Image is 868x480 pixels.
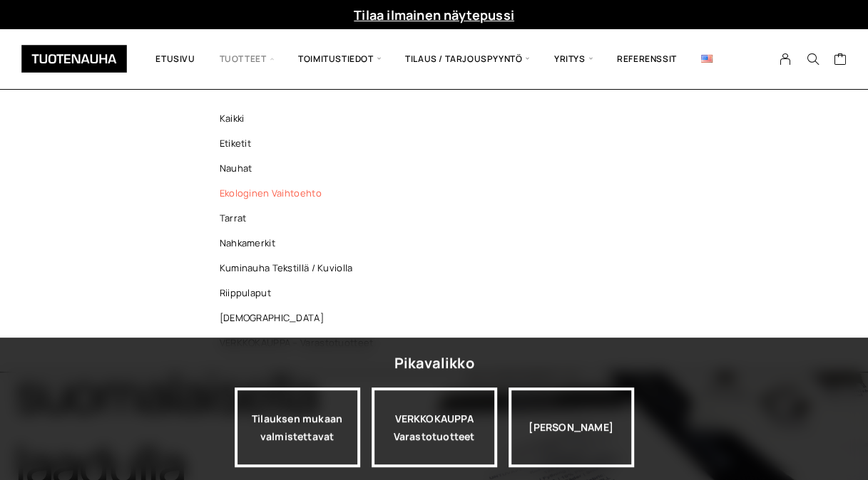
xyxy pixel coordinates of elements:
[197,281,404,306] a: Riippulaput
[197,330,404,355] a: VERKKOKAUPPA – Varastotuotteet
[509,387,634,467] div: [PERSON_NAME]
[143,40,207,78] a: Etusivu
[197,256,404,281] a: Kuminauha tekstillä / kuviolla
[772,53,800,66] a: My Account
[208,40,286,78] span: Tuotteet
[833,52,847,69] a: Cart
[197,306,404,330] a: [DEMOGRAPHIC_DATA]
[197,131,404,156] a: Etiketit
[21,45,127,73] img: Tuotenauha Oy
[197,206,404,231] a: Tarrat
[372,387,497,467] a: VERKKOKAUPPAVarastotuotteet
[197,106,404,131] a: Kaikki
[393,40,542,78] span: Tilaus / Tarjouspyyntö
[197,181,404,206] a: Ekologinen vaihtoehto
[542,40,605,78] span: Yritys
[197,156,404,181] a: Nauhat
[701,55,713,63] img: English
[799,53,826,66] button: Search
[235,387,360,467] a: Tilauksen mukaan valmistettavat
[372,387,497,467] div: VERKKOKAUPPA Varastotuotteet
[394,350,474,376] div: Pikavalikko
[605,40,689,78] a: Referenssit
[197,231,404,256] a: Nahkamerkit
[286,40,393,78] span: Toimitustiedot
[354,6,514,24] a: Tilaa ilmainen näytepussi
